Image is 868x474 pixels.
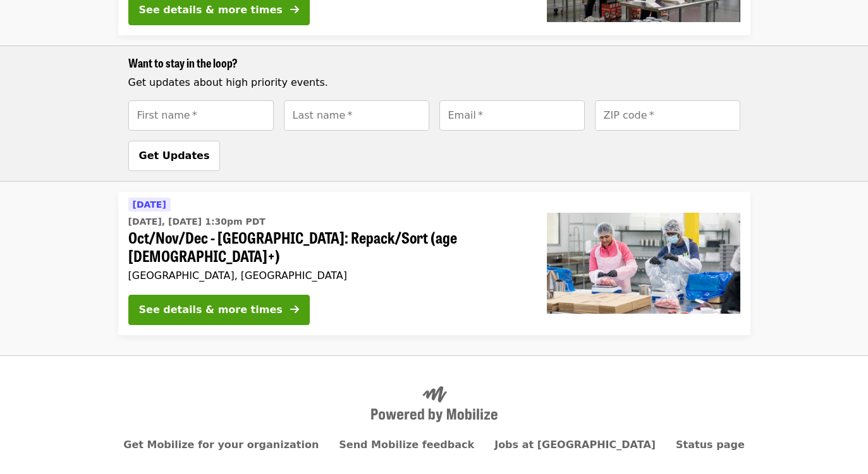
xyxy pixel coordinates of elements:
[128,215,266,228] time: [DATE], [DATE] 1:30pm PDT
[128,76,328,88] span: Get updates about high priority events.
[118,192,750,335] a: See details for "Oct/Nov/Dec - Beaverton: Repack/Sort (age 10+)"
[494,439,656,451] a: Jobs at [GEOGRAPHIC_DATA]
[128,437,740,453] nav: Primary footer navigation
[123,439,319,451] a: Get Mobilize for your organization
[284,100,429,131] input: [object Object]
[128,295,310,325] button: See details & more times
[290,304,299,316] i: arrow-right icon
[439,100,585,131] input: [object Object]
[547,213,740,314] img: Oct/Nov/Dec - Beaverton: Repack/Sort (age 10+) organized by Oregon Food Bank
[676,439,745,451] a: Status page
[128,228,527,265] span: Oct/Nov/Dec - [GEOGRAPHIC_DATA]: Repack/Sort (age [DEMOGRAPHIC_DATA]+)
[290,4,299,16] i: arrow-right icon
[128,141,221,171] button: Get Updates
[128,100,274,131] input: [object Object]
[371,386,498,423] img: Powered by Mobilize
[595,100,740,131] input: [object Object]
[139,150,210,162] span: Get Updates
[133,199,166,210] span: [DATE]
[139,3,283,18] div: See details & more times
[339,439,474,451] a: Send Mobilize feedback
[139,302,283,317] div: See details & more times
[128,270,527,281] div: [GEOGRAPHIC_DATA], [GEOGRAPHIC_DATA]
[128,54,238,71] span: Want to stay in the loop?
